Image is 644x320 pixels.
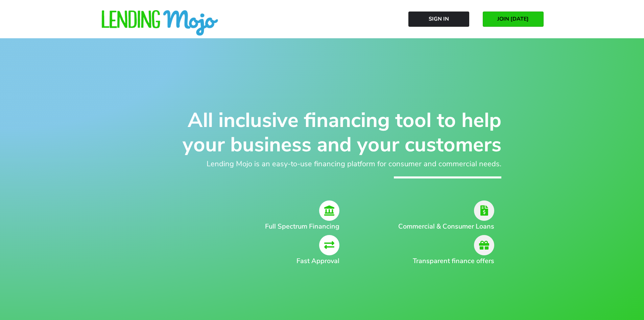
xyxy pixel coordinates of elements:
h1: All inclusive financing tool to help your business and your customers [143,108,501,157]
h2: Full Spectrum Financing [173,221,340,232]
h2: Lending Mojo is an easy-to-use financing platform for consumer and commercial needs. [143,158,501,170]
span: JOIN [DATE] [497,16,529,22]
span: Sign In [429,16,449,22]
h2: Fast Approval [173,256,340,266]
h2: Commercial & Consumer Loans [387,221,494,232]
a: JOIN [DATE] [483,12,544,27]
img: lm-horizontal-logo [101,10,219,37]
h2: Transparent finance offers [387,256,494,266]
a: Sign In [408,12,469,27]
